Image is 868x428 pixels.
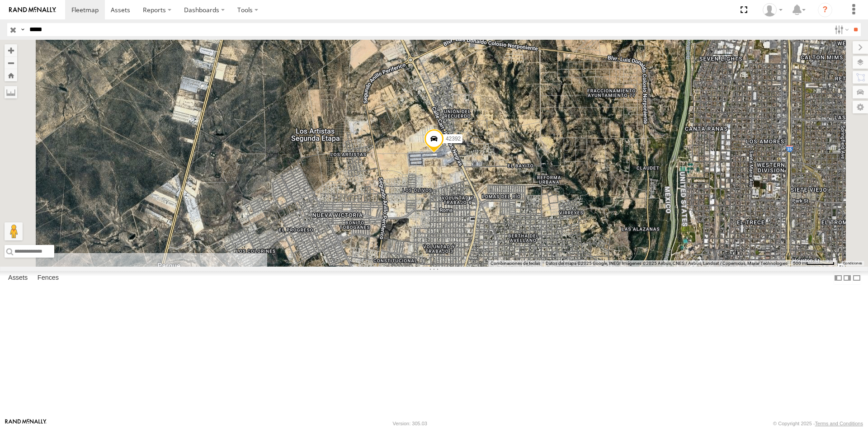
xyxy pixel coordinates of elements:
[834,271,843,284] label: Dock Summary Table to the Left
[4,272,32,284] label: Assets
[5,69,17,81] button: Zoom Home
[790,260,837,267] button: Escala del mapa: 500 m por 59 píxeles
[5,86,17,99] label: Measure
[843,271,852,284] label: Dock Summary Table to the Right
[793,261,806,266] span: 500 m
[491,260,540,267] button: Combinaciones de teclas
[853,101,868,113] label: Map Settings
[5,56,17,69] button: Zoom out
[5,222,23,240] button: Arrastra el hombrecito naranja al mapa para abrir Street View
[5,419,47,428] a: Visit our Website
[831,23,850,36] label: Search Filter Options
[5,44,17,56] button: Zoom in
[759,3,786,17] div: Juan Lopez
[815,421,863,426] a: Terms and Conditions
[19,23,26,36] label: Search Query
[9,7,56,13] img: rand-logo.svg
[818,3,832,17] i: ?
[446,136,461,142] span: 42392
[843,262,862,265] a: Condiciones
[546,261,788,266] span: Datos del mapa ©2025 Google, INEGI Imágenes ©2025 Airbus, CNES / Airbus, Landsat / Copernicus, Ma...
[393,421,427,426] div: Version: 305.03
[773,421,863,426] div: © Copyright 2025 -
[852,271,861,284] label: Hide Summary Table
[33,272,63,284] label: Fences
